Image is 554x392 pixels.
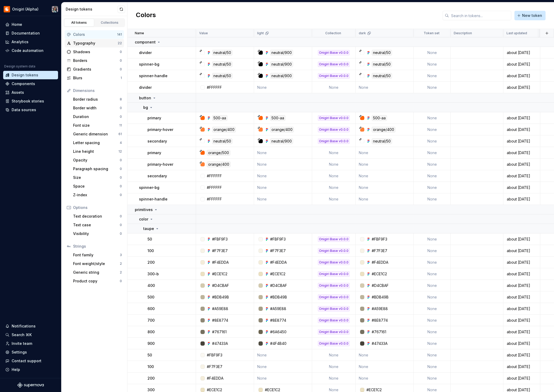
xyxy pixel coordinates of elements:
div: orange/400 [212,127,236,133]
a: Documentation [3,29,58,37]
p: 50 [147,237,152,242]
a: Visibility0 [71,229,124,238]
div: about [DATE] [504,115,540,121]
td: None [414,291,451,303]
div: about [DATE] [504,341,540,346]
a: Data sources [3,106,58,114]
p: 200 [147,260,155,265]
td: None [414,58,451,70]
div: orange/400 [372,127,395,133]
div: Options [73,205,122,210]
a: Space0 [71,182,124,190]
div: Settings [12,350,27,355]
button: Contact support [3,357,58,365]
div: about [DATE] [504,329,540,335]
div: #ECE1C2 [372,271,387,277]
div: Paragraph spacing [73,166,120,171]
div: about [DATE] [504,62,540,67]
td: None [414,268,451,280]
div: Blurs [73,75,121,81]
a: Border width0 [71,104,124,112]
p: 300-b [147,271,159,277]
div: Onigiri Base v0.0.0 [318,115,350,121]
div: neutral/50 [212,73,232,79]
div: Onigiri Base v0.0.0 [318,271,350,277]
div: #767161 [372,329,386,335]
div: #47433A [212,341,228,346]
a: Paragraph spacing0 [71,165,124,173]
p: color [139,217,148,222]
a: Supernova Logo [17,383,44,388]
div: about [DATE] [504,318,540,323]
div: #D4CBAF [270,283,287,288]
div: #8E8774 [212,318,228,323]
div: neutral/50 [372,50,392,56]
h2: Colors [136,11,156,20]
div: orange/400 [270,127,294,133]
div: 141 [117,32,122,37]
div: #4F4B40 [270,341,286,346]
div: Notifications [12,324,36,329]
div: neutral/50 [372,61,392,67]
div: 0 [120,184,122,188]
td: None [414,315,451,326]
div: 0 [120,214,122,218]
div: Onigiri Base v0.0.0 [318,127,350,132]
div: #FFFFFF [207,173,222,179]
td: None [356,147,414,159]
td: None [312,159,356,170]
td: None [414,338,451,349]
div: Generic string [73,270,120,275]
div: 500-aa [212,115,227,121]
td: None [312,170,356,182]
td: None [356,170,414,182]
div: #ECE1C2 [212,271,227,277]
div: Gradients [73,67,120,72]
td: None [254,82,312,93]
a: Font weight/style2 [71,259,124,268]
p: secondary [147,139,167,144]
div: Product copy [73,278,120,284]
div: #FBF9F3 [270,237,286,242]
div: #F7F3E7 [270,248,286,253]
p: button [139,95,151,101]
a: Components [3,80,58,88]
td: None [312,193,356,205]
div: Colors [73,32,117,37]
button: Onigiri (Alpha)Susan Lin [1,3,60,15]
div: Onigiri (Alpha) [12,7,39,12]
div: Components [12,81,35,86]
p: spinner-bg [139,185,159,190]
div: #F4EDDA [270,260,287,265]
td: None [414,245,451,257]
div: Search ⌘K [12,332,32,337]
a: Product copy0 [71,277,124,285]
a: Font size11 [71,121,124,130]
td: None [254,349,312,361]
div: about [DATE] [504,271,540,277]
p: secondary [147,173,167,179]
div: neutral/900 [270,138,293,144]
div: Onigiri Base v0.0.0 [318,341,350,346]
div: 0 [120,115,122,119]
td: None [254,193,312,205]
div: 0 [120,50,122,54]
div: Documentation [12,31,40,36]
p: Last updated [507,31,527,35]
div: Onigiri Base v0.0.0 [318,248,350,253]
div: Onigiri Base v0.0.0 [318,318,350,323]
a: Design tokens [3,71,58,79]
div: about [DATE] [504,50,540,55]
div: 12 [118,149,122,154]
td: None [356,182,414,193]
a: Home [3,20,58,29]
td: None [414,47,451,58]
p: component [135,40,156,45]
button: New token [514,11,546,20]
td: None [254,182,312,193]
td: None [414,170,451,182]
div: Size [73,175,120,180]
div: 4 [120,141,122,145]
div: neutral/900 [270,61,293,67]
div: 0 [120,67,122,71]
